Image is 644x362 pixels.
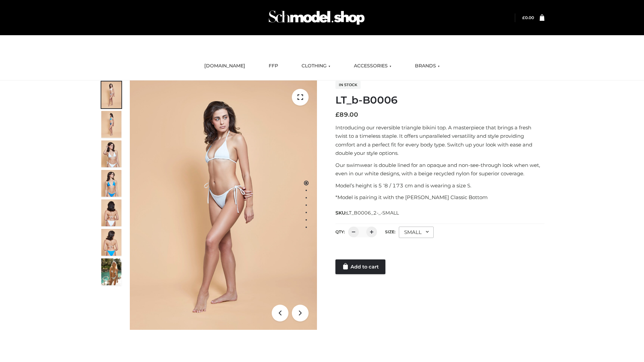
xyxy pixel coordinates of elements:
[335,161,544,178] p: Our swimwear is double lined for an opaque and non-see-through look when wet, even in our white d...
[335,111,358,118] bdi: 89.00
[522,15,534,20] bdi: 0.00
[101,199,121,226] img: ArielClassicBikiniTop_CloudNine_AzureSky_OW114ECO_7-scaled.jpg
[335,81,361,89] span: In stock
[101,170,121,197] img: ArielClassicBikiniTop_CloudNine_AzureSky_OW114ECO_4-scaled.jpg
[522,15,534,20] a: £0.00
[335,193,544,202] p: *Model is pairing it with the [PERSON_NAME] Classic Bottom
[199,59,250,73] a: [DOMAIN_NAME]
[101,229,121,256] img: ArielClassicBikiniTop_CloudNine_AzureSky_OW114ECO_8-scaled.jpg
[101,258,121,285] img: Arieltop_CloudNine_AzureSky2.jpg
[346,210,399,216] span: LT_B0006_2-_-SMALL
[385,229,395,234] label: Size:
[522,15,525,20] span: £
[335,181,544,190] p: Model’s height is 5 ‘8 / 173 cm and is wearing a size S.
[101,140,121,167] img: ArielClassicBikiniTop_CloudNine_AzureSky_OW114ECO_3-scaled.jpg
[264,59,283,73] a: FFP
[266,4,367,31] img: Schmodel Admin 964
[399,227,434,238] div: SMALL
[410,59,445,73] a: BRANDS
[335,229,345,234] label: QTY:
[101,81,121,108] img: ArielClassicBikiniTop_CloudNine_AzureSky_OW114ECO_1-scaled.jpg
[335,123,544,158] p: Introducing our reversible triangle bikini top. A masterpiece that brings a fresh twist to a time...
[335,94,544,106] h1: LT_b-B0006
[335,111,339,118] span: £
[297,59,335,73] a: CLOTHING
[101,111,121,138] img: ArielClassicBikiniTop_CloudNine_AzureSky_OW114ECO_2-scaled.jpg
[335,209,399,217] span: SKU:
[349,59,396,73] a: ACCESSORIES
[130,80,317,330] img: ArielClassicBikiniTop_CloudNine_AzureSky_OW114ECO_1
[335,259,385,274] a: Add to cart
